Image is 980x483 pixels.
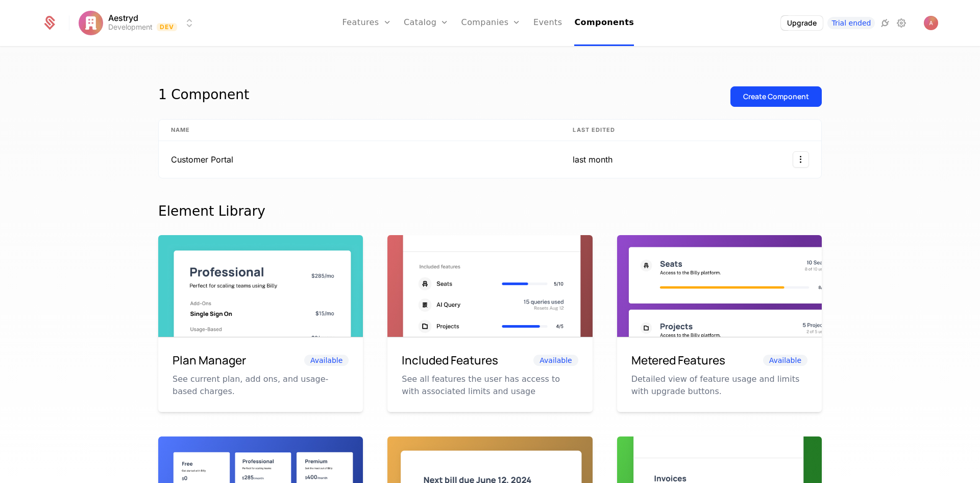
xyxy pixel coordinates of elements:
[730,86,822,107] button: Create Component
[743,91,809,102] div: Create Component
[108,22,153,32] div: Development
[924,16,938,30] img: aestryd-ziwa
[763,355,807,366] span: Available
[158,203,822,219] div: Element Library
[793,151,809,168] button: Select action
[159,141,560,178] td: Customer Portal
[157,23,178,31] span: Dev
[158,86,249,107] div: 1 Component
[895,17,908,29] a: Settings
[533,355,578,366] span: Available
[573,153,620,166] div: last month
[924,16,938,30] button: Open user button
[879,17,891,29] a: Integrations
[173,352,246,369] h6: Plan Manager
[82,12,196,34] button: Select environment
[827,17,875,29] a: Trial ended
[173,373,349,398] p: See current plan, add ons, and usage-based charges.
[631,352,725,369] h6: Metered Features
[402,352,498,369] h6: Included Features
[781,16,823,30] button: Upgrade
[108,14,138,22] span: Aestryd
[631,373,807,398] p: Detailed view of feature usage and limits with upgrade buttons.
[560,120,632,141] th: Last edited
[304,355,349,366] span: Available
[79,11,103,35] img: Aestryd
[402,373,578,398] p: See all features the user has access to with associated limits and usage
[159,120,560,141] th: Name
